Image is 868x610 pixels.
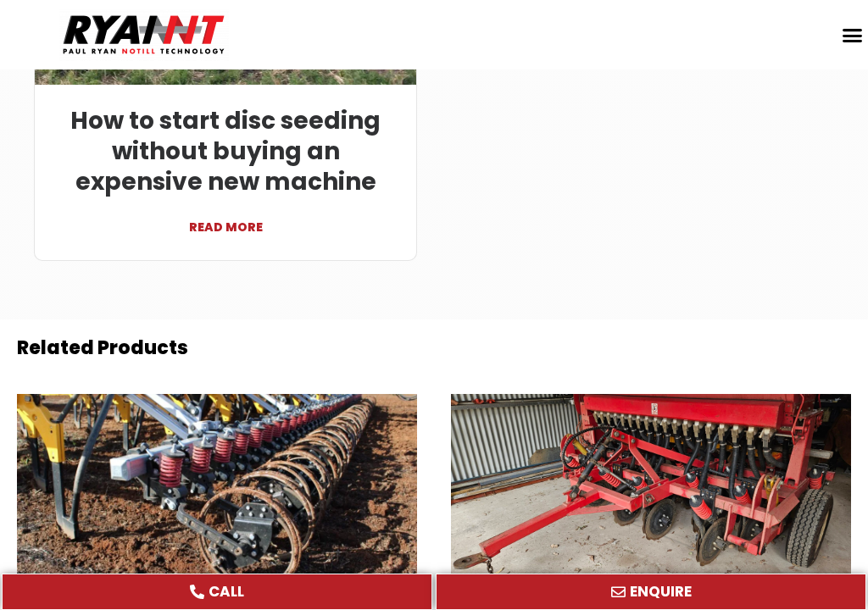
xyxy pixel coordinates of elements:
a: How to start disc seeding without buying an expensive new machine [70,104,381,199]
a: ENQUIRE [436,574,866,610]
a: CALL [2,574,432,610]
a: READ MORE [47,198,403,239]
img: Ryan NT logo [59,8,229,61]
h2: Related Products [17,336,851,361]
div: Menu Toggle [836,19,868,51]
span: CALL [209,585,244,599]
span: ENQUIRE [630,585,692,599]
